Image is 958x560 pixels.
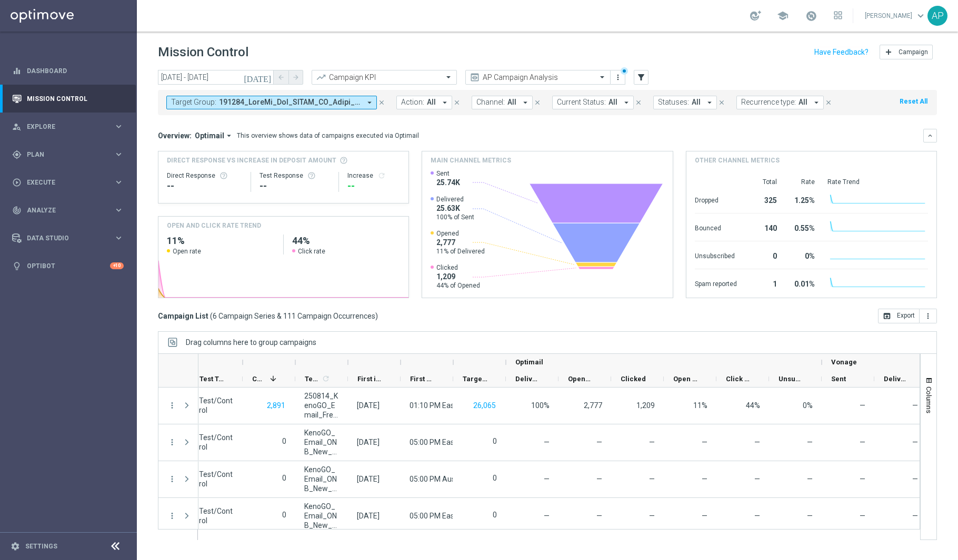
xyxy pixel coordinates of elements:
[357,511,380,521] div: 14 Aug 2025, Thursday
[378,99,385,106] i: close
[436,213,474,221] span: 100% of Sent
[436,238,485,247] span: 2,777
[436,247,485,256] span: 11% of Delivered
[260,171,330,180] div: Test Response
[12,252,124,280] div: Optibot
[167,511,177,521] i: more_vert
[224,131,234,140] i: arrow_drop_down
[410,401,643,410] span: 01:10 PM Eastern Australia Time (Sydney) (UTC +10:00)
[634,97,643,108] button: close
[199,470,234,488] div: Test/Control
[199,375,225,383] span: Test Type
[453,99,461,106] i: close
[596,512,602,520] span: —
[282,510,286,520] label: 0
[515,358,543,366] span: Optimail
[11,542,20,551] i: settings
[470,72,480,83] i: preview
[515,375,541,383] span: Delivery Rate
[12,178,124,187] button: play_circle_outline Execute keyboard_arrow_right
[436,169,460,178] span: Sent
[25,543,57,549] a: Settings
[195,131,224,140] span: Optimail
[476,98,505,107] span: Channel:
[702,512,707,520] span: Open Rate = Opened / Delivered
[695,156,780,165] h4: Other channel metrics
[12,57,124,85] div: Dashboard
[621,67,628,75] div: There are unsaved changes
[705,98,714,107] i: arrow_drop_down
[357,437,380,447] div: 14 Aug 2025, Thursday
[12,262,124,270] div: lightbulb Optibot +10
[282,473,286,483] label: 0
[883,312,891,320] i: open_in_browser
[436,195,474,203] span: Delivered
[695,191,737,208] div: Dropped
[377,171,386,180] i: refresh
[304,465,339,493] span: KenoGO_Email_ONB_New_Reg_DAY1_V1.2_DateNight
[12,206,124,215] div: track_changes Analyze keyboard_arrow_right
[173,247,201,256] span: Open rate
[649,475,655,483] span: —
[410,475,682,483] span: 05:00 PM Australian Western Standard Time (Perth) (UTC +08:00)
[357,375,383,383] span: First in Range
[878,311,937,320] multiple-options-button: Export to CSV
[27,207,114,213] span: Analyze
[702,438,707,446] span: Open Rate = Opened / Delivered
[465,70,611,85] ng-select: AP Campaign Analysis
[702,475,707,483] span: Open Rate = Opened / Delivered
[12,85,124,113] div: Mission Control
[12,234,124,242] button: Data Studio keyboard_arrow_right
[750,219,777,236] div: 140
[12,95,124,103] div: Mission Control
[12,150,114,159] div: Plan
[114,233,124,243] i: keyboard_arrow_right
[636,401,655,410] span: 1,209
[436,178,460,187] span: 25.74K
[167,474,177,484] i: more_vert
[803,401,813,410] span: Unsubscribed Rate = Unsubscribes / Delivered
[814,48,869,56] input: Have Feedback?
[878,309,920,323] button: open_in_browser Export
[825,99,832,106] i: close
[754,475,760,483] span: Click Rate = Clicked / Opened
[754,438,760,446] span: Click Rate = Clicked / Opened
[171,98,216,107] span: Target Group:
[12,122,22,131] i: person_search
[750,191,777,208] div: 325
[831,375,846,383] span: Sent
[12,66,22,76] i: equalizer
[622,98,631,107] i: arrow_drop_down
[750,274,777,291] div: 1
[316,72,326,83] i: trending_up
[12,206,22,215] i: track_changes
[304,502,339,530] span: KenoGO_Email_ONB_New_Reg_DAY1_V1.2_DateNight
[27,179,114,186] span: Execute
[298,247,325,256] span: Click rate
[292,74,300,81] i: arrow_forward
[401,98,424,107] span: Action:
[463,375,488,383] span: Targeted Customers
[884,375,909,383] span: Delivered
[920,309,937,323] button: more_vert
[312,70,457,85] ng-select: Campaign KPI
[410,375,435,383] span: First Send Time
[673,375,698,383] span: Open Rate
[636,73,646,82] i: filter_alt
[375,311,378,321] span: )
[27,124,114,130] span: Explore
[12,233,114,243] div: Data Studio
[912,438,918,446] span: —
[884,48,893,56] i: add
[158,70,274,85] input: Select date range
[799,98,807,107] span: All
[167,221,261,230] h4: OPEN AND CLICK RATE TREND
[534,99,541,106] i: close
[12,150,124,159] div: gps_fixed Plan keyboard_arrow_right
[860,475,865,483] span: —
[440,98,450,107] i: arrow_drop_down
[552,96,634,109] button: Current Status: All arrow_drop_down
[12,178,114,187] div: Execute
[653,96,717,109] button: Statuses: All arrow_drop_down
